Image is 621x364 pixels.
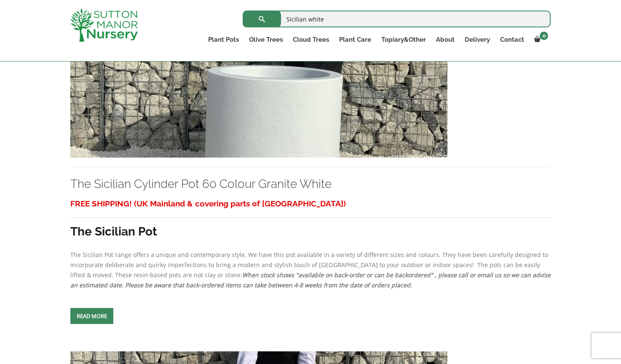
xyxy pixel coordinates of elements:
[334,34,376,45] a: Plant Care
[70,225,157,238] strong: The Sicilian Pot
[529,34,551,45] a: 0
[244,34,288,45] a: Olive Trees
[70,177,332,191] a: The Sicilian Cylinder Pot 60 Colour Granite White
[70,196,551,290] div: The Sicilian Pot range offers a unique and contemporary style. We have this pot available in a va...
[460,34,495,45] a: Delivery
[70,196,551,211] h3: FREE SHIPPING! (UK Mainland & covering parts of [GEOGRAPHIC_DATA])
[70,308,113,324] a: Read more
[288,34,334,45] a: Cloud Trees
[376,34,431,45] a: Topiary&Other
[70,271,551,289] em: When stock shows "available on back-order or can be backordered" , please call or email us so we ...
[70,62,447,70] a: The Sicilian Cylinder Pot 60 Colour Granite White
[495,34,529,45] a: Contact
[431,34,460,45] a: About
[540,32,548,40] span: 0
[243,11,551,27] input: Search...
[70,8,138,42] img: logo
[203,34,244,45] a: Plant Pots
